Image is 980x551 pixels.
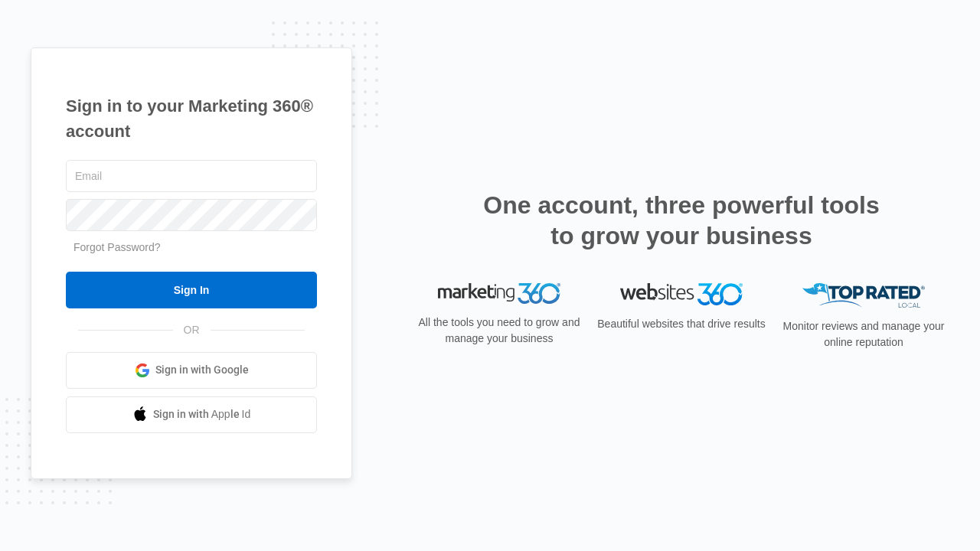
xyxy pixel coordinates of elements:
[153,406,251,422] span: Sign in with Apple Id
[173,322,211,338] span: OR
[479,190,884,251] h2: One account, three powerful tools to grow your business
[66,272,317,308] input: Sign In
[413,315,585,347] p: All the tools you need to grow and manage your business
[802,283,925,308] img: Top Rated Local
[155,362,249,378] span: Sign in with Google
[66,352,317,389] a: Sign in with Google
[778,318,949,350] p: Monitor reviews and manage your online reputation
[66,93,317,144] h1: Sign in to your Marketing 360® account
[73,241,161,253] a: Forgot Password?
[438,283,560,305] img: Marketing 360
[66,160,317,192] input: Email
[620,283,743,305] img: Websites 360
[66,396,317,433] a: Sign in with Apple Id
[596,316,767,332] p: Beautiful websites that drive results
